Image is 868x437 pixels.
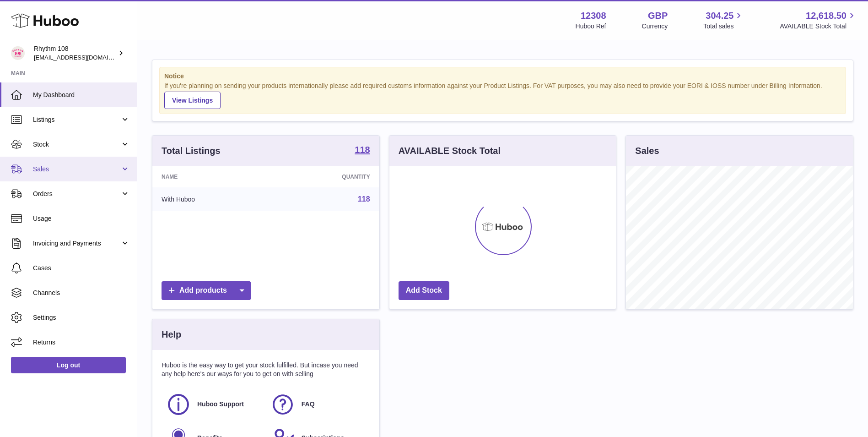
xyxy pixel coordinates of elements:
strong: Notice [164,72,841,81]
a: Huboo Support [166,392,261,417]
div: If you're planning on sending your products internationally please add required customs informati... [164,82,841,109]
h3: Sales [635,145,659,157]
h3: Help [162,328,181,341]
strong: GBP [648,10,668,22]
th: Quantity [272,166,379,187]
a: View Listings [164,92,221,109]
span: 12,618.50 [806,10,846,22]
span: FAQ [302,400,315,409]
div: Rhythm 108 [34,44,116,62]
span: Channels [33,289,130,297]
span: Listings [33,115,120,124]
span: Returns [33,338,130,347]
img: internalAdmin-12308@internal.huboo.com [11,46,25,60]
div: Currency [642,22,668,31]
span: Stock [33,140,120,149]
strong: 12308 [581,10,606,22]
a: Add products [162,281,251,300]
span: Usage [33,214,130,223]
a: 304.25 Total sales [703,10,744,31]
th: Name [152,166,272,187]
strong: 118 [355,145,370,154]
a: 118 [355,145,370,156]
h3: AVAILABLE Stock Total [399,145,501,157]
h3: Total Listings [162,145,221,157]
a: Log out [11,357,126,373]
p: Huboo is the easy way to get your stock fulfilled. But incase you need any help here's our ways f... [162,361,370,378]
span: Orders [33,190,120,198]
div: Huboo Ref [576,22,606,31]
span: My Dashboard [33,91,130,99]
a: 12,618.50 AVAILABLE Stock Total [780,10,857,31]
span: Invoicing and Payments [33,239,120,248]
a: Add Stock [399,281,449,300]
span: Cases [33,264,130,273]
span: Total sales [703,22,744,31]
td: With Huboo [152,187,272,211]
a: 118 [358,195,370,203]
span: Settings [33,313,130,322]
a: FAQ [270,392,366,417]
span: AVAILABLE Stock Total [780,22,857,31]
span: 304.25 [706,10,733,22]
span: Sales [33,165,120,174]
span: [EMAIL_ADDRESS][DOMAIN_NAME] [34,54,135,61]
span: Huboo Support [197,400,244,409]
